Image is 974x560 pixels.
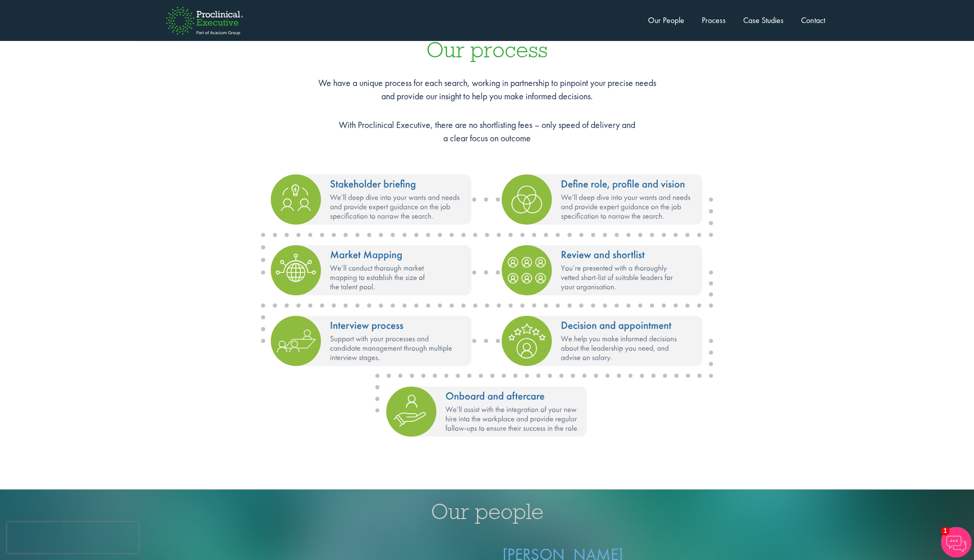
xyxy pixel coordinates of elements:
[648,15,684,26] a: Our People
[7,522,138,553] iframe: reCAPTCHA
[10,76,964,102] p: We have a unique process for each search, working in partnership to pinpoint your precise needs a...
[801,15,825,26] a: Contact
[702,15,726,26] a: Process
[941,527,949,535] span: 1
[10,38,964,61] h3: Our process
[941,527,971,557] img: Chatbot
[743,15,784,26] a: Case Studies
[10,118,964,144] p: With Proclinical Executive, there are no shortlisting fees – only speed of delivery and a clear f...
[257,170,718,443] img: Proclinical Executive Search Process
